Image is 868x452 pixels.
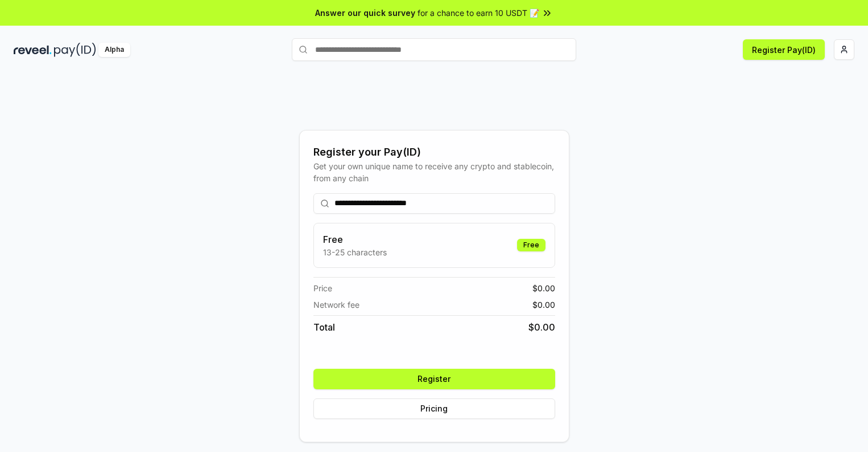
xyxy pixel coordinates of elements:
[54,43,96,57] img: pay_id
[98,43,130,57] div: Alpha
[517,239,545,251] div: Free
[313,369,555,389] button: Register
[528,320,555,334] span: $ 0.00
[418,7,539,19] span: for a chance to earn 10 USDT 📝
[743,39,825,60] button: Register Pay(ID)
[532,299,555,311] span: $ 0.00
[532,282,555,294] span: $ 0.00
[313,160,555,184] div: Get your own unique name to receive any crypto and stablecoin, from any chain
[323,233,387,246] h3: Free
[313,320,335,334] span: Total
[313,144,555,160] div: Register your Pay(ID)
[313,282,332,294] span: Price
[313,398,555,419] button: Pricing
[14,43,52,57] img: reveel_dark
[315,7,415,19] span: Answer our quick survey
[313,299,359,311] span: Network fee
[323,246,387,258] p: 13-25 characters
